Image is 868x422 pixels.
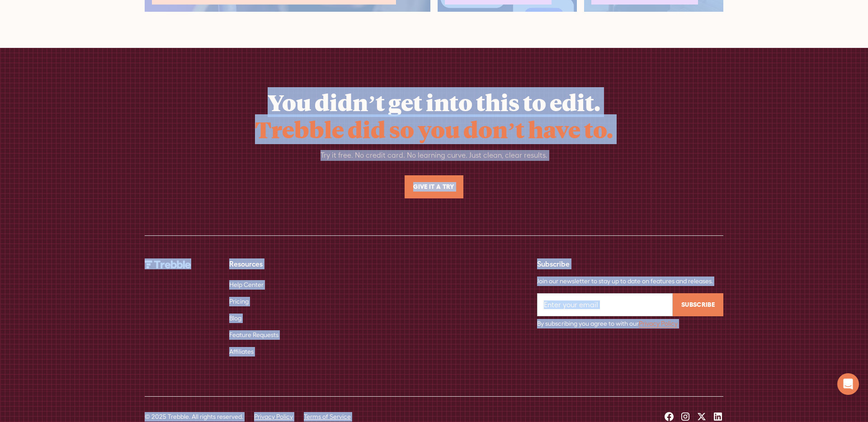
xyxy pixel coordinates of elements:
a: Terms of Service [304,412,351,422]
a: Help Center [229,277,264,293]
img: Trebble Logo - AI Podcast Editor [145,260,191,268]
div: Subscribe [537,258,723,269]
span: Trebble did so you don’t have to. [255,114,613,144]
a: Feature Requests [229,327,278,343]
h2: You didn’t get into this to edit. [255,89,613,143]
div: © 2025 Trebble. All rights reserved. [145,412,243,422]
a: Pricing [229,293,249,310]
div: Open Intercom Messenger [837,373,859,395]
div: By subscribing you agree to with our [537,319,723,328]
a: Affiliates [229,343,254,360]
a: Blog [229,310,241,327]
input: Enter your email [537,293,673,316]
form: Email Form [537,293,723,328]
a: Privacy Policy [254,412,293,422]
a: Give it a try [405,175,463,198]
div: Join our newsletter to stay up to date on features and releases. [537,277,723,286]
div: Try it free. No credit card. No learning curve. Just clean, clear results. [321,150,547,161]
a: Privacy Policy [639,320,678,327]
div: Resources [229,258,299,269]
input: Subscribe [673,293,723,316]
